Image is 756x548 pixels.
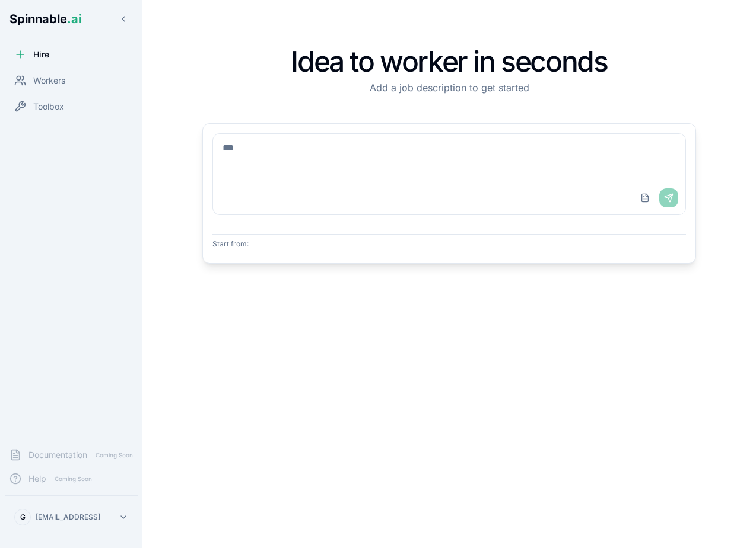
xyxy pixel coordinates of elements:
span: Toolbox [33,101,64,113]
span: Coming Soon [51,473,96,485]
p: Add a job description to get started [202,81,696,95]
span: Coming Soon [92,450,136,461]
span: Documentation [28,449,87,461]
span: Spinnable [9,12,81,26]
span: Hire [33,49,49,60]
p: Start from: [212,239,686,249]
button: G[EMAIL_ADDRESS] [9,505,133,529]
h1: Idea to worker in seconds [202,47,696,76]
span: Workers [33,75,65,86]
span: .ai [67,12,81,26]
p: [EMAIL_ADDRESS] [36,512,100,522]
span: G [20,512,26,522]
span: Help [28,473,46,485]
